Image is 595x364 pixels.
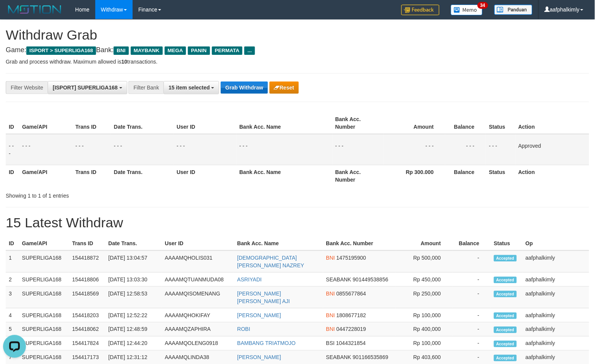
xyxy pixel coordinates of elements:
[162,308,234,322] td: AAAAMQHOKIFAY
[6,165,19,187] th: ID
[6,46,589,54] h4: Game: Bank:
[69,287,105,308] td: 154418569
[445,165,486,187] th: Balance
[72,112,111,134] th: Trans ID
[6,81,48,94] div: Filter Website
[494,5,532,15] img: panduan.png
[19,287,69,308] td: SUPERLIGA168
[6,112,19,134] th: ID
[111,134,174,165] td: - - -
[19,337,69,351] td: SUPERLIGA168
[396,273,452,287] td: Rp 450,000
[162,287,234,308] td: AAAAMQISOMENANG
[337,255,366,261] span: Copy 1475195900 to clipboard
[162,273,234,287] td: AAAAMQTUANMUDA08
[19,322,69,337] td: SUPERLIGA168
[494,291,517,297] span: Accepted
[523,273,589,287] td: aafphalkimly
[114,46,128,55] span: BNI
[452,308,491,322] td: -
[53,85,117,91] span: [ISPORT] SUPERLIGA168
[494,277,517,283] span: Accepted
[69,337,105,351] td: 154417824
[6,215,589,230] h1: 15 Latest Withdraw
[445,134,486,165] td: - - -
[105,236,162,251] th: Date Trans.
[162,322,234,337] td: AAAAMQZAPHIRA
[69,308,105,322] td: 154418203
[452,322,491,337] td: -
[162,251,234,273] td: AAAAMQHOLIS031
[111,165,174,187] th: Date Trans.
[452,337,491,351] td: -
[326,291,335,297] span: BNI
[515,112,589,134] th: Action
[165,46,186,55] span: MEGA
[121,59,127,65] strong: 10
[452,236,491,251] th: Balance
[6,58,589,65] p: Grab and process withdraw. Maximum allowed is transactions.
[69,322,105,337] td: 154418062
[19,273,69,287] td: SUPERLIGA168
[19,112,72,134] th: Game/API
[326,255,335,261] span: BNI
[491,236,523,251] th: Status
[452,251,491,273] td: -
[353,276,388,283] span: Copy 901449538856 to clipboard
[384,112,445,134] th: Amount
[105,251,162,273] td: [DATE] 13:04:57
[6,236,19,251] th: ID
[237,276,261,283] a: ASRIYADI
[384,134,445,165] td: - - -
[326,326,335,332] span: BNI
[326,312,335,318] span: BNI
[221,81,268,94] button: Grab Withdraw
[332,134,384,165] td: - - -
[173,134,236,165] td: - - -
[494,313,517,319] span: Accepted
[19,251,69,273] td: SUPERLIGA168
[337,326,366,332] span: Copy 0447228019 to clipboard
[234,236,323,251] th: Bank Acc. Name
[237,291,290,304] a: [PERSON_NAME] [PERSON_NAME] AJI
[353,354,388,361] span: Copy 901166535869 to clipboard
[337,312,366,318] span: Copy 1808677182 to clipboard
[494,341,517,347] span: Accepted
[515,165,589,187] th: Action
[523,337,589,351] td: aafphalkimly
[19,236,69,251] th: Game/API
[396,251,452,273] td: Rp 500,000
[396,308,452,322] td: Rp 100,000
[3,3,26,26] button: Open LiveChat chat widget
[6,251,19,273] td: 1
[478,2,488,9] span: 34
[188,46,210,55] span: PANIN
[494,255,517,262] span: Accepted
[401,5,439,15] img: Feedback.jpg
[6,189,242,200] div: Showing 1 to 1 of 1 entries
[164,81,219,94] button: 15 item selected
[494,355,517,361] span: Accepted
[332,165,384,187] th: Bank Acc. Number
[396,337,452,351] td: Rp 100,000
[486,134,515,165] td: - - -
[486,165,515,187] th: Status
[6,27,589,43] h1: Withdraw Grab
[19,165,72,187] th: Game/API
[452,273,491,287] td: -
[19,308,69,322] td: SUPERLIGA168
[332,112,384,134] th: Bank Acc. Number
[523,308,589,322] td: aafphalkimly
[452,287,491,308] td: -
[162,337,234,351] td: AAAAMQOLENG0918
[6,322,19,337] td: 5
[396,236,452,251] th: Amount
[105,273,162,287] td: [DATE] 13:03:30
[384,165,445,187] th: Rp 300.000
[48,81,127,94] button: [ISPORT] SUPERLIGA168
[396,287,452,308] td: Rp 250,000
[173,112,236,134] th: User ID
[326,354,351,361] span: SEABANK
[128,81,164,94] div: Filter Bank
[244,46,255,55] span: ...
